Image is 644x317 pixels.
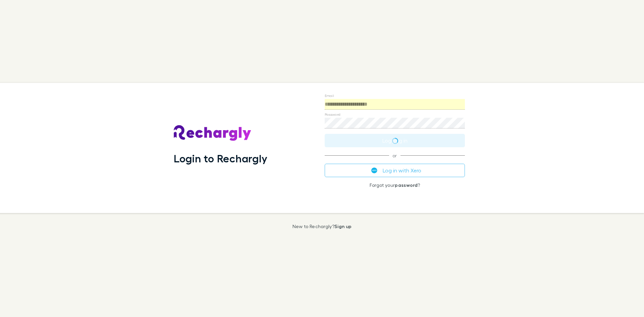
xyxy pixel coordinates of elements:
[325,93,334,98] label: Email
[325,112,340,117] label: Password
[371,167,377,173] img: Xero's logo
[325,155,465,156] span: or
[325,134,465,147] button: Logging in
[174,152,267,165] h1: Login to Rechargly
[292,224,352,229] p: New to Rechargly?
[325,164,465,177] button: Log in with Xero
[395,182,418,188] a: password
[334,223,352,229] a: Sign up
[325,182,465,188] p: Forgot your ?
[174,125,252,141] img: Rechargly's Logo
